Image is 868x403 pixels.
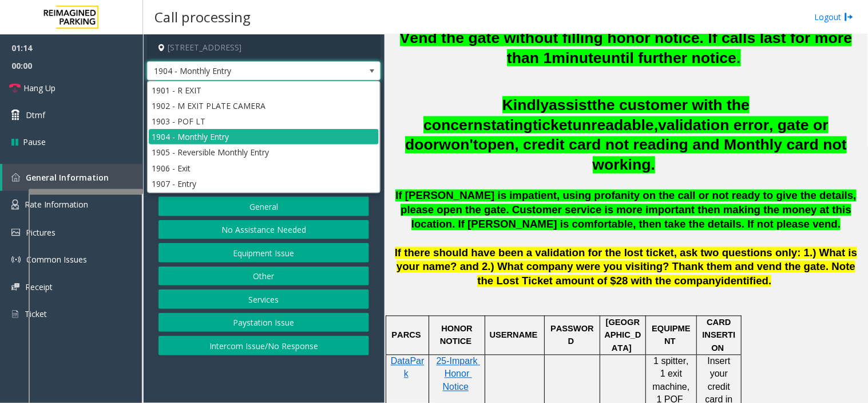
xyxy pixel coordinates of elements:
[436,357,479,392] span: 25-Impark Honor Notice
[147,34,381,61] h4: [STREET_ADDRESS]
[395,190,856,230] span: If [PERSON_NAME] is impatient, using profanity on the call or not ready to give the details, plea...
[158,267,369,286] button: Other
[2,164,143,191] a: General Information
[391,331,421,340] span: PARCS
[845,11,854,23] img: logout
[483,116,533,134] span: stating
[158,243,369,263] button: Equipment Issue
[573,116,659,134] span: unreadable,
[736,49,740,66] span: .
[405,116,829,154] span: validation error, gate or door
[552,49,601,66] span: minute
[11,173,20,182] img: 'icon'
[23,82,56,94] span: Hang Up
[490,331,538,340] span: USERNAME
[158,313,369,332] button: Paystation Issue
[11,309,19,319] img: 'icon'
[478,136,847,174] span: open, credit card not reading and Monthly card not working.
[149,3,256,31] h3: Call processing
[149,83,379,98] li: 1901 - R EXIT
[25,308,47,319] span: Ticket
[502,96,549,114] span: Kindly
[533,116,573,134] span: ticket
[721,275,768,287] span: identified
[25,281,53,292] span: Receipt
[148,62,334,80] span: 1904 - Monthly Entry
[149,114,379,129] li: 1903 - POF LT
[158,197,369,216] button: General
[149,129,379,144] li: 1904 - Monthly Entry
[11,255,21,264] img: 'icon'
[11,199,19,210] img: 'icon'
[391,357,425,379] a: DataPark
[436,357,479,392] a: 25-Impark Honor Notice
[26,254,87,265] span: Common Issues
[703,318,736,353] span: CARD INSERTION
[26,227,56,238] span: Pictures
[550,324,594,346] span: PASSWORD
[815,11,854,23] a: Logout
[652,324,691,346] span: EQUIPMENT
[149,161,379,176] li: 1906 - Exit
[768,275,771,287] span: .
[439,136,478,154] span: won't
[395,247,858,288] span: If there should have been a validation for the lost ticket, ask two questions only: 1.) What is y...
[602,49,736,66] span: until further notice
[11,229,20,236] img: 'icon'
[158,336,369,355] button: Intercom Issue/No Response
[11,283,19,291] img: 'icon'
[26,109,45,121] span: Dtmf
[23,136,46,148] span: Pause
[158,220,369,240] button: No Assistance Needed
[149,144,379,160] li: 1905 - Reversible Monthly Entry
[440,324,475,346] span: HONOR NOTICE
[25,199,88,210] span: Rate Information
[549,96,592,114] span: assist
[149,98,379,114] li: 1902 - M EXIT PLATE CAMERA
[158,289,369,309] button: Services
[423,96,750,134] span: the customer with the concern
[149,176,379,191] li: 1907 - Entry
[604,318,641,353] span: [GEOGRAPHIC_DATA]
[26,172,109,183] span: General Information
